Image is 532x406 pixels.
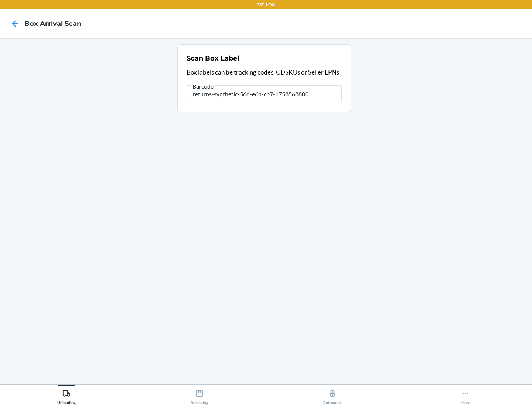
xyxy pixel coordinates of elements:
span: Barcode [191,83,215,90]
h4: Box Arrival Scan [24,19,81,28]
p: TST_LOG [257,1,275,8]
div: Outbounds [323,386,342,405]
p: Box labels can be tracking codes, CDSKUs or Seller LPNs [187,68,342,77]
button: Outbounds [266,385,399,405]
input: Barcode [187,85,342,103]
button: Receiving [133,385,266,405]
div: Receiving [191,386,208,405]
h2: Scan Box Label [187,54,239,63]
button: More [399,385,532,405]
div: Unloading [57,386,76,405]
div: More [461,386,470,405]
